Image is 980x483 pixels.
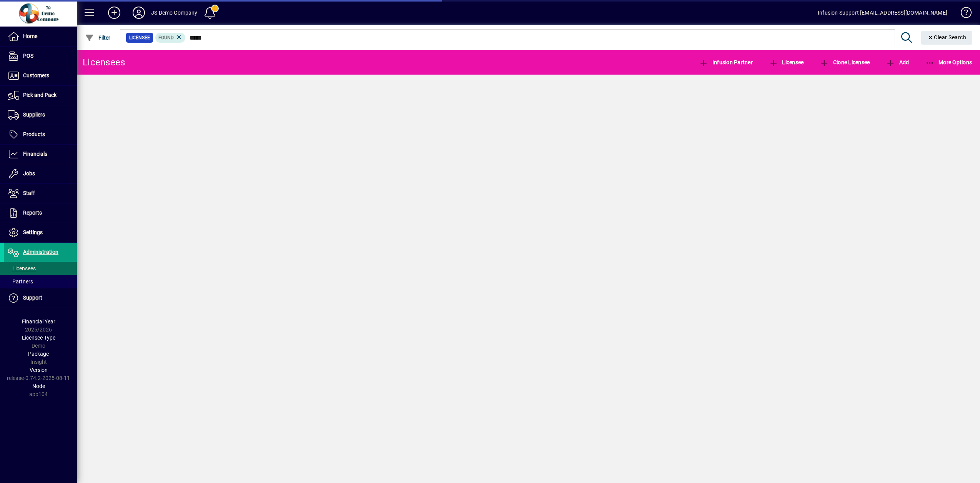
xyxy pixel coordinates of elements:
[4,288,77,308] a: Support
[4,47,77,66] a: POS
[925,59,972,65] span: More Options
[151,7,198,19] div: JS Demo Company
[4,275,77,288] a: Partners
[886,59,909,65] span: Add
[30,367,48,373] span: Version
[155,33,186,43] mat-chip: Found Status: Found
[4,223,77,242] a: Settings
[83,56,125,68] div: Licensees
[22,318,55,325] span: Financial Year
[8,265,36,271] span: Licensees
[23,151,47,157] span: Financials
[23,33,37,39] span: Home
[23,295,42,301] span: Support
[4,86,77,105] a: Pick and Pack
[818,55,872,69] button: Clone Licensee
[4,125,77,144] a: Products
[23,72,49,78] span: Customers
[23,53,33,59] span: POS
[4,262,77,275] a: Licensees
[4,27,77,46] a: Home
[4,66,77,85] a: Customers
[23,210,42,216] span: Reports
[4,145,77,164] a: Financials
[23,170,35,177] span: Jobs
[83,31,113,45] button: Filter
[4,105,77,125] a: Suppliers
[23,249,58,255] span: Administration
[126,6,151,20] button: Profile
[23,92,57,98] span: Pick and Pack
[923,55,974,69] button: More Options
[23,190,35,196] span: Staff
[697,55,755,69] button: Infusion Partner
[158,35,174,40] span: Found
[921,31,973,45] button: Clear
[4,184,77,203] a: Staff
[4,164,77,183] a: Jobs
[23,112,45,118] span: Suppliers
[884,55,911,69] button: Add
[955,2,970,27] a: Knowledge Base
[818,7,947,19] div: Infusion Support [EMAIL_ADDRESS][DOMAIN_NAME]
[699,59,753,65] span: Infusion Partner
[85,35,111,41] span: Filter
[767,55,806,69] button: Licensee
[8,278,33,285] span: Partners
[820,59,870,65] span: Clone Licensee
[23,229,43,235] span: Settings
[22,335,55,341] span: Licensee Type
[32,383,45,389] span: Node
[927,34,967,40] span: Clear Search
[102,6,126,20] button: Add
[4,203,77,223] a: Reports
[129,34,150,42] span: Licensee
[769,59,804,65] span: Licensee
[23,131,45,137] span: Products
[28,351,49,357] span: Package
